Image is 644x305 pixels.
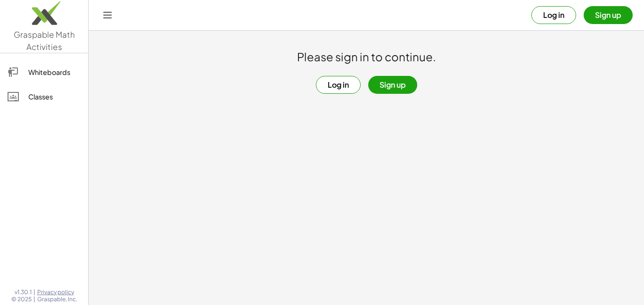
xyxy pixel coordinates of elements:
span: © 2025 [11,296,32,303]
button: Sign up [368,76,417,94]
button: Sign up [584,6,633,24]
button: Log in [531,6,576,24]
a: Whiteboards [4,61,84,83]
button: Log in [316,76,361,94]
button: Toggle navigation [100,8,115,23]
div: Whiteboards [28,66,81,78]
span: Graspable, Inc. [37,296,77,303]
div: Classes [28,91,81,102]
span: Graspable Math Activities [14,29,75,52]
h1: Please sign in to continue. [297,49,436,65]
span: | [33,296,35,303]
a: Classes [4,85,84,108]
span: v1.30.1 [15,289,32,296]
a: Privacy policy [37,289,77,296]
span: | [33,289,35,296]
